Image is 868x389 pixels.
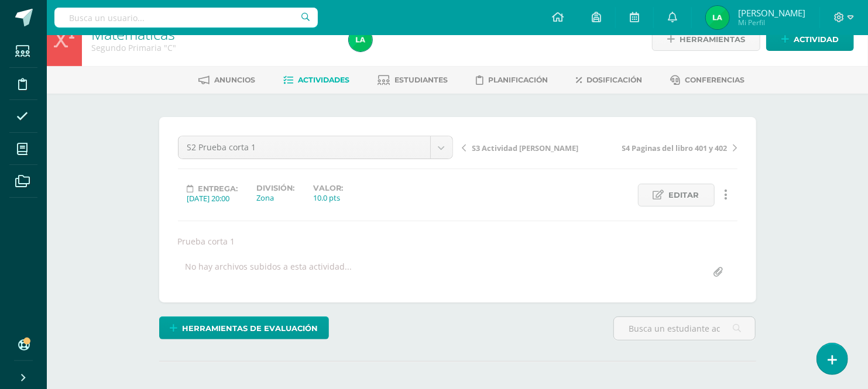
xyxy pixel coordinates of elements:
a: Herramientas [652,28,760,51]
span: Dosificación [586,75,642,84]
input: Busca un estudiante aquí... [614,317,755,340]
a: Dosificación [576,71,642,89]
input: Busca un usuario... [54,8,318,27]
span: S3 Actividad [PERSON_NAME] [472,143,579,153]
span: Planificación [488,75,548,84]
label: División: [257,184,295,192]
img: 9a1e7f6ee7d2d53670f65b8a0401b2da.png [349,28,372,51]
span: Conferencias [685,75,745,84]
div: Zona [257,192,295,203]
span: Herramientas [680,29,745,50]
span: [PERSON_NAME] [738,7,805,19]
span: S2 Prueba corta 1 [187,136,421,159]
span: S4 Paginas del libro 401 y 402 [622,143,728,153]
div: Prueba corta 1 [173,236,742,247]
span: Mi Perfil [738,18,805,27]
label: Valor: [314,184,344,192]
img: 9a1e7f6ee7d2d53670f65b8a0401b2da.png [706,6,729,29]
a: S3 Actividad [PERSON_NAME] [462,142,600,153]
a: Planificación [476,71,548,89]
span: Herramientas de evaluación [182,318,318,339]
a: Anuncios [198,71,255,89]
span: Anuncios [214,75,255,84]
div: Segundo Primaria 'C' [91,42,335,53]
a: Actividades [283,71,349,89]
div: [DATE] 20:00 [187,193,238,204]
a: Conferencias [670,71,745,89]
span: Actividad [794,29,839,50]
span: Entrega: [198,184,238,193]
span: Actividades [298,75,349,84]
div: No hay archivos subidos a esta actividad... [186,261,352,284]
a: S2 Prueba corta 1 [179,136,452,159]
a: Actividad [766,28,854,51]
a: Herramientas de evaluación [159,316,329,339]
span: Estudiantes [394,75,448,84]
div: 10.0 pts [314,192,344,203]
span: Editar [669,184,699,206]
a: Estudiantes [378,71,448,89]
a: S4 Paginas del libro 401 y 402 [600,142,737,153]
